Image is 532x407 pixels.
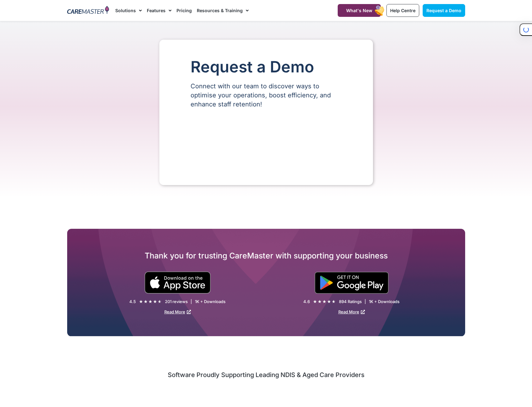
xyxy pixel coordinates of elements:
[390,8,415,13] span: Help Centre
[144,298,148,305] i: ★
[139,298,143,305] i: ★
[386,4,419,17] a: Help Centre
[332,298,336,305] i: ★
[315,272,389,294] img: "Get is on" Black Google play button.
[339,299,400,304] div: 894 Ratings | 1K + Downloads
[346,8,372,13] span: What's New
[164,309,191,314] a: Read More
[191,120,342,166] iframe: Form 0
[327,298,331,305] i: ★
[129,299,136,304] div: 4.5
[67,6,109,15] img: CareMaster Logo
[313,298,336,305] div: 4.6/5
[318,298,322,305] i: ★
[165,299,226,304] div: 201 reviews | 1K + Downloads
[322,298,326,305] i: ★
[338,309,365,314] a: Read More
[67,251,465,261] h2: Thank you for trusting CareMaster with supporting your business
[148,298,152,305] i: ★
[426,8,461,13] span: Request a Demo
[191,82,342,109] p: Connect with our team to discover ways to optimise your operations, boost efficiency, and enhance...
[303,299,310,304] div: 4.6
[158,298,162,305] i: ★
[423,4,465,17] a: Request a Demo
[338,4,381,17] a: What's New
[313,298,317,305] i: ★
[144,272,211,294] img: small black download on the apple app store button.
[139,298,162,305] div: 4.5/5
[67,371,465,379] h2: Software Proudly Supporting Leading NDIS & Aged Care Providers
[191,58,342,76] h1: Request a Demo
[153,298,157,305] i: ★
